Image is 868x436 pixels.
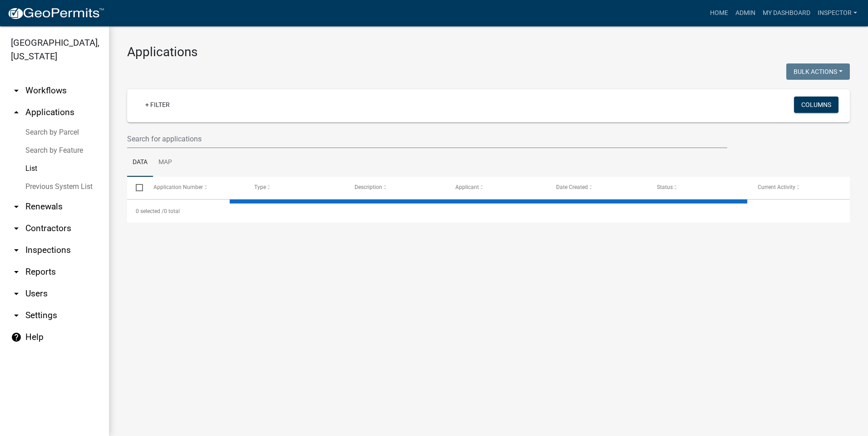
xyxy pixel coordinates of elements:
[136,208,164,214] span: 0 selected /
[153,184,203,190] span: Application Number
[11,266,22,277] i: arrow_drop_down
[346,177,447,199] datatable-header-cell: Description
[814,5,861,22] a: Inspector
[11,85,22,96] i: arrow_drop_down
[706,5,732,22] a: Home
[127,200,850,223] div: 0 total
[254,184,266,190] span: Type
[794,97,838,113] button: Columns
[11,332,22,343] i: help
[11,201,22,212] i: arrow_drop_down
[749,177,850,199] datatable-header-cell: Current Activity
[455,184,479,190] span: Applicant
[11,245,22,256] i: arrow_drop_down
[127,148,153,177] a: Data
[11,288,22,299] i: arrow_drop_down
[355,184,382,190] span: Description
[127,44,850,60] h3: Applications
[127,130,727,148] input: Search for applications
[11,223,22,234] i: arrow_drop_down
[144,177,245,199] datatable-header-cell: Application Number
[11,310,22,321] i: arrow_drop_down
[648,177,749,199] datatable-header-cell: Status
[127,177,144,199] datatable-header-cell: Select
[759,5,814,22] a: My Dashboard
[732,5,759,22] a: Admin
[657,184,673,190] span: Status
[447,177,547,199] datatable-header-cell: Applicant
[153,148,178,177] a: Map
[758,184,795,190] span: Current Activity
[786,63,850,80] button: Bulk Actions
[245,177,346,199] datatable-header-cell: Type
[11,107,22,118] i: arrow_drop_up
[547,177,648,199] datatable-header-cell: Date Created
[138,97,177,113] a: + Filter
[556,184,588,190] span: Date Created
